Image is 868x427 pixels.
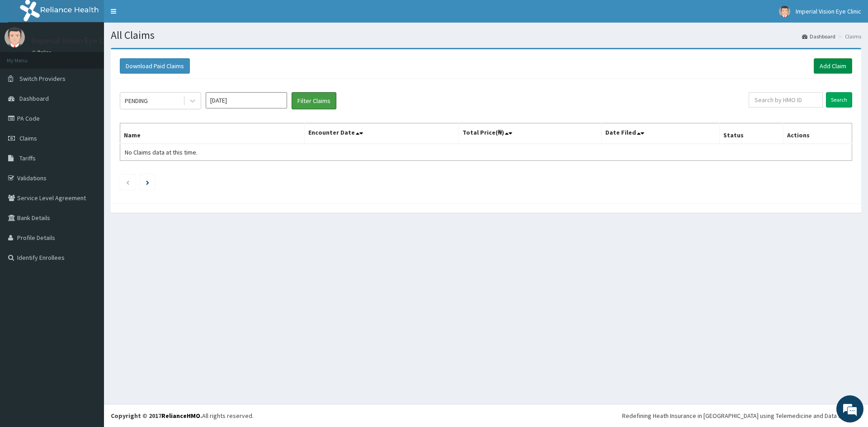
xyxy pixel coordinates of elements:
[749,92,823,108] input: Search by HMO ID
[126,178,130,186] a: Previous page
[120,58,190,74] button: Download Paid Claims
[111,29,861,41] h1: All Claims
[458,123,601,144] th: Total Price(₦)
[120,123,305,144] th: Name
[601,123,719,144] th: Date Filed
[19,75,66,83] span: Switch Providers
[796,7,861,15] span: Imperial Vision Eye Clinic
[19,134,37,142] span: Claims
[826,92,852,108] input: Search
[32,49,53,56] a: Online
[802,33,835,40] a: Dashboard
[783,123,852,144] th: Actions
[19,154,36,162] span: Tariffs
[622,411,861,420] div: Redefining Heath Insurance in [GEOGRAPHIC_DATA] using Telemedicine and Data Science!
[836,33,861,40] li: Claims
[32,37,118,45] p: Imperial Vision Eye Clinic
[104,404,868,427] footer: All rights reserved.
[125,148,198,156] span: No Claims data at this time.
[17,45,37,68] img: d_794563401_company_1708531726252_794563401
[111,412,202,420] strong: Copyright © 2017 .
[161,412,200,420] a: RelianceHMO
[19,94,49,103] span: Dashboard
[47,51,152,62] div: Chat with us now
[146,178,149,186] a: Next page
[5,27,25,47] img: User Image
[125,96,148,105] div: PENDING
[292,92,336,109] button: Filter Claims
[206,92,287,108] input: Select Month and Year
[719,123,783,144] th: Status
[779,6,790,17] img: User Image
[304,123,458,144] th: Encounter Date
[148,5,170,26] div: Minimize live chat window
[52,114,125,205] span: We're online!
[5,247,172,278] textarea: Type your message and hit 'Enter'
[814,58,852,74] a: Add Claim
